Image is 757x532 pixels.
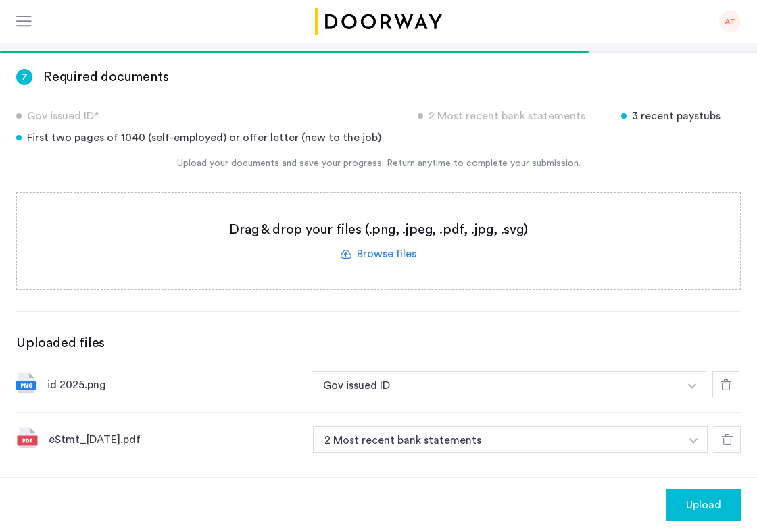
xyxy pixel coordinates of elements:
img: file [16,373,36,393]
div: 2 Most recent bank statements [418,108,606,124]
button: button [313,426,681,453]
img: arrow [689,438,698,444]
div: Upload your documents and save your progress. Return anytime to complete your submission. [16,157,741,171]
div: 3 recent paystubs [621,108,741,124]
div: Gov issued ID* [16,108,401,124]
div: AT [719,11,741,32]
h3: Required documents [43,68,168,86]
div: eStmt_[DATE].pdf [49,431,302,448]
div: Uploaded files [16,334,741,352]
div: id 2025.png [47,377,301,393]
button: button [680,426,708,453]
button: button [679,371,706,398]
img: logo [312,8,445,35]
img: file [16,427,38,448]
img: arrow [688,383,696,389]
button: button [666,489,741,521]
div: 7 [16,69,32,85]
div: First two pages of 1040 (self-employed) or offer letter (new to the job) [16,130,401,146]
a: Cazamio logo [312,8,445,35]
span: Upload [686,497,721,513]
button: button [312,371,679,398]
